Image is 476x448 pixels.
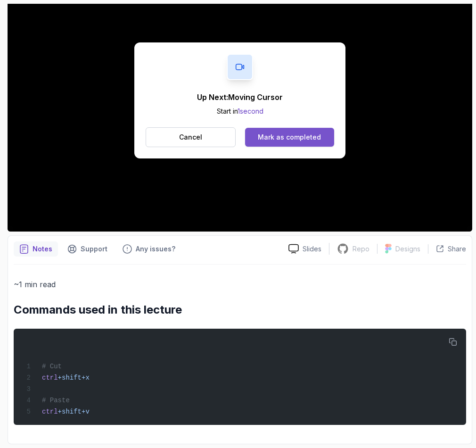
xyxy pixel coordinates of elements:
[179,133,202,142] p: Cancel
[238,107,263,115] span: 1 second
[14,302,466,317] h2: Commands used in this lecture
[197,107,283,116] p: Start in
[85,374,89,382] span: x
[81,244,107,254] p: Support
[42,374,58,382] span: ctrl
[117,241,181,257] button: Feedback button
[146,127,236,147] button: Cancel
[58,408,62,415] span: +
[281,244,329,254] a: Slides
[62,374,82,382] span: shift
[353,244,369,254] p: Repo
[62,241,113,257] button: Support button
[136,244,175,254] p: Any issues?
[82,408,85,415] span: +
[197,91,283,103] p: Up Next: Moving Cursor
[82,374,85,382] span: +
[42,397,70,404] span: # Paste
[245,128,334,147] button: Mark as completed
[85,408,89,415] span: v
[448,244,466,254] p: Share
[42,363,62,370] span: # Cut
[42,408,58,415] span: ctrl
[62,408,82,415] span: shift
[303,244,321,254] p: Slides
[58,374,62,382] span: +
[258,133,321,142] div: Mark as completed
[14,278,466,291] p: ~1 min read
[428,244,466,254] button: Share
[395,244,420,254] p: Designs
[33,244,52,254] p: Notes
[14,241,58,257] button: notes button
